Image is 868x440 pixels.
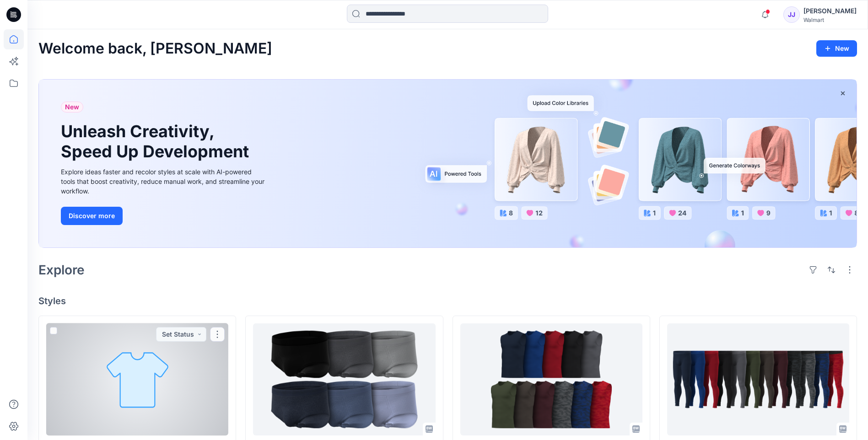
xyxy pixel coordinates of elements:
a: Discover more [61,207,267,225]
button: Discover more [61,207,123,225]
a: WMUS-AW-LONG PANT-(KE1315)-N1-3D [667,323,849,435]
div: [PERSON_NAME] [803,5,857,16]
h2: Welcome back, [PERSON_NAME] [38,40,272,57]
h1: Unleash Creativity, Speed Up Development [61,122,253,161]
a: WMUS- GE-004-MENS BRIEF-N1-3D [253,323,435,435]
div: JJ [783,6,800,23]
h2: Explore [38,263,85,277]
a: George-SLEEP ROBE-100151009 [46,323,228,435]
button: New [816,40,857,57]
div: Walmart [803,16,857,23]
h4: Styles [38,295,857,306]
span: New [65,102,79,113]
div: Explore ideas faster and recolor styles at scale with AI-powered tools that boost creativity, red... [61,167,267,196]
a: WMUS- AW- MUSCLE TANK-3D [460,323,642,435]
